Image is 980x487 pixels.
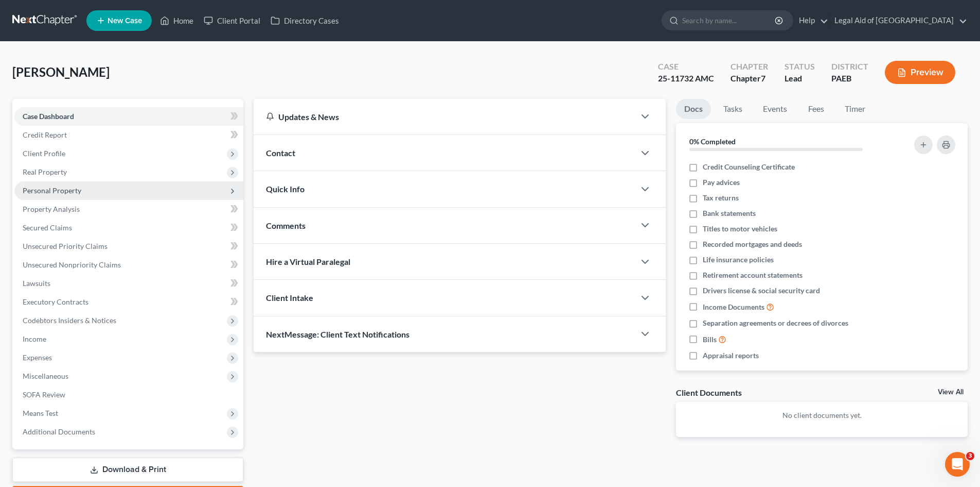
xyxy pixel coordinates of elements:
a: Download & Print [12,458,243,482]
span: Client Intake [266,293,313,303]
span: Executory Contracts [23,297,88,306]
span: Income [23,334,46,343]
span: Miscellaneous [23,372,68,380]
span: [PERSON_NAME] [12,64,110,79]
span: Bills [703,334,717,345]
iframe: Intercom live chat [945,452,970,477]
input: Search by name... [682,11,776,30]
div: Status [785,61,815,73]
span: Lawsuits [23,279,50,288]
span: Client Profile [23,149,65,158]
a: SOFA Review [14,385,243,404]
span: Credit Report [23,130,67,139]
span: Case Dashboard [23,112,74,121]
span: Life insurance policies [703,255,774,265]
div: Chapter [730,61,768,73]
a: Fees [799,99,832,119]
span: Separation agreements or decrees of divorces [703,318,848,328]
a: Unsecured Priority Claims [14,237,243,256]
span: Unsecured Priority Claims [23,242,108,250]
span: SOFA Review [23,390,65,399]
span: Tax returns [703,193,739,203]
div: Case [658,61,714,73]
span: 7 [761,73,765,83]
span: Pay advices [703,177,740,188]
a: Credit Report [14,126,243,144]
span: Additional Documents [23,427,95,436]
div: 25-11732 AMC [658,73,714,85]
a: Case Dashboard [14,107,243,126]
div: Chapter [730,73,768,85]
a: Lawsuits [14,274,243,293]
a: Client Portal [199,11,265,30]
p: No client documents yet. [684,410,959,421]
a: Legal Aid of [GEOGRAPHIC_DATA] [829,11,967,30]
span: NextMessage: Client Text Notifications [266,329,409,339]
button: Preview [885,61,955,84]
span: Contact [266,148,295,158]
a: Tasks [715,99,751,119]
span: Bank statements [703,208,756,219]
strong: 0% Completed [689,137,736,146]
a: Secured Claims [14,219,243,237]
div: Lead [785,73,815,85]
span: Credit Counseling Certificate [703,162,795,172]
span: Appraisal reports [703,350,759,361]
span: Real Property [23,167,67,176]
span: New Case [108,17,142,25]
span: Codebtors Insiders & Notices [23,316,116,325]
span: Drivers license & social security card [703,286,820,296]
span: Retirement account statements [703,270,803,280]
a: Docs [676,99,711,119]
span: Means Test [23,409,58,417]
span: Hire a Virtual Paralegal [266,257,350,266]
span: Titles to motor vehicles [703,224,777,234]
span: Personal Property [23,186,81,195]
span: 3 [966,452,974,460]
span: Quick Info [266,184,305,194]
span: Unsecured Nonpriority Claims [23,260,121,269]
a: Timer [836,99,874,119]
span: Recorded mortgages and deeds [703,239,802,249]
div: Client Documents [676,387,742,398]
div: Updates & News [266,111,622,122]
a: Directory Cases [265,11,344,30]
a: Property Analysis [14,200,243,219]
span: Secured Claims [23,223,72,232]
a: Unsecured Nonpriority Claims [14,256,243,274]
span: Expenses [23,353,52,362]
span: Comments [266,221,306,230]
span: Property Analysis [23,205,80,213]
div: PAEB [831,73,868,85]
a: Executory Contracts [14,293,243,311]
span: Income Documents [703,302,764,312]
a: Home [155,11,199,30]
a: Events [755,99,795,119]
div: District [831,61,868,73]
a: Help [794,11,828,30]
a: View All [938,389,964,396]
